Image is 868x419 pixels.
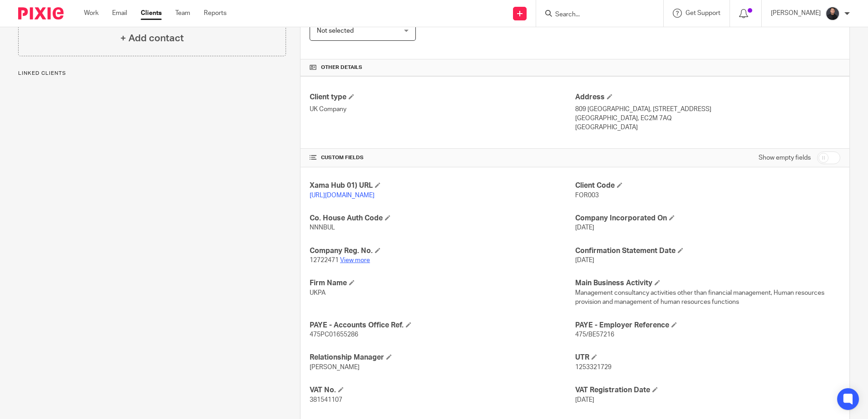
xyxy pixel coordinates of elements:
h4: Co. House Auth Code [310,214,575,223]
span: Get Support [686,10,720,16]
h4: Company Incorporated On [575,214,840,223]
span: [DATE] [575,257,594,263]
h4: Xama Hub 01) URL [310,181,575,190]
h4: Address [575,93,840,102]
p: 809 [GEOGRAPHIC_DATA], [STREET_ADDRESS] [575,105,840,114]
p: [PERSON_NAME] [771,9,821,18]
h4: Main Business Activity [575,278,840,288]
span: Other details [321,64,362,71]
h4: Confirmation Statement Date [575,246,840,256]
h4: PAYE - Employer Reference [575,321,840,330]
a: View more [340,257,370,263]
a: Reports [204,9,227,18]
a: Email [112,9,127,18]
span: FOR003 [575,192,599,199]
span: Not selected [317,28,354,34]
h4: Firm Name [310,278,575,288]
h4: Client Code [575,181,840,190]
img: My%20Photo.jpg [825,6,840,21]
p: Linked clients [18,70,286,77]
h4: Client type [310,93,575,102]
span: NNNBUL [310,224,335,231]
p: [GEOGRAPHIC_DATA], EC2M 7AQ [575,114,840,123]
input: Search [554,11,636,19]
p: UK Company [310,105,575,114]
span: [PERSON_NAME] [310,364,360,370]
h4: PAYE - Accounts Office Ref. [310,321,575,330]
a: [URL][DOMAIN_NAME] [310,192,375,199]
h4: Company Reg. No. [310,246,575,256]
h4: UTR [575,353,840,362]
span: 1253321729 [575,364,612,370]
h4: Relationship Manager [310,353,575,362]
span: [DATE] [575,397,594,403]
span: UKPA [310,290,325,296]
h4: CUSTOM FIELDS [310,154,575,161]
h4: VAT Registration Date [575,385,840,395]
span: Management consultancy activities other than financial management, Human resources provision and ... [575,290,824,305]
p: [GEOGRAPHIC_DATA] [575,123,840,132]
span: 12722471 [310,257,339,263]
a: Clients [141,9,162,18]
img: Pixie [18,7,64,19]
span: 381541107 [310,397,342,403]
span: [DATE] [575,224,594,231]
a: Team [175,9,190,18]
span: 475PC01655286 [310,331,358,338]
label: Show empty fields [759,153,811,162]
span: 475/BE57216 [575,331,614,338]
h4: + Add contact [120,31,184,45]
h4: VAT No. [310,385,575,395]
a: Work [84,9,99,18]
